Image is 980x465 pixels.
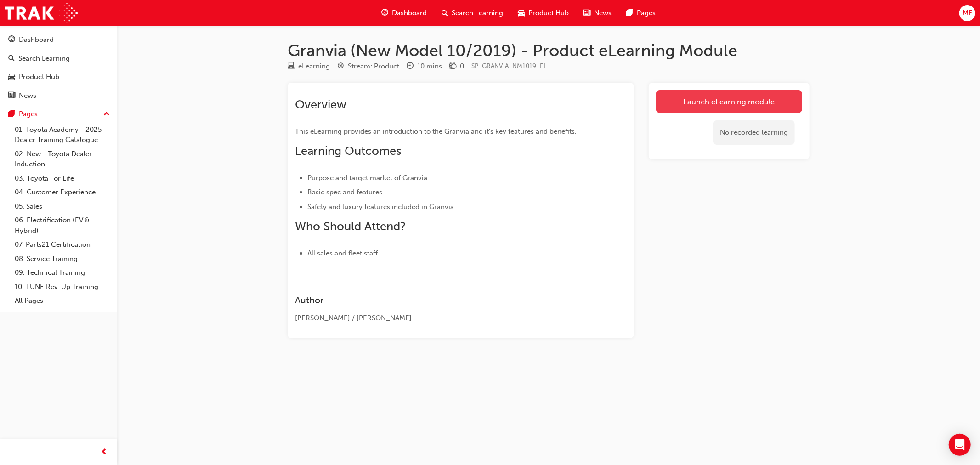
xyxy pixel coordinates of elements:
[11,294,113,308] a: All Pages
[8,73,15,81] span: car-icon
[295,97,346,112] span: Overview
[307,188,382,196] span: Basic spec and features
[407,61,442,72] div: Duration
[288,62,295,71] span: learningResourceType_ELEARNING-icon
[8,55,15,63] span: search-icon
[337,62,344,71] span: target-icon
[528,8,569,18] span: Product Hub
[392,8,427,18] span: Dashboard
[442,7,448,19] span: search-icon
[295,313,594,323] div: [PERSON_NAME] / [PERSON_NAME]
[619,4,663,23] a: pages-iconPages
[11,238,113,252] a: 07. Parts21 Certification
[307,203,454,211] span: Safety and luxury features included in Granvia
[510,4,576,23] a: car-iconProduct Hub
[8,36,15,44] span: guage-icon
[434,4,510,23] a: search-iconSearch Learning
[8,92,15,100] span: news-icon
[963,8,972,18] span: MF
[19,109,38,119] div: Pages
[626,7,633,19] span: pages-icon
[4,87,113,104] a: News
[4,106,113,123] button: Pages
[583,7,590,19] span: news-icon
[103,108,110,120] span: up-icon
[11,185,113,199] a: 04. Customer Experience
[4,50,113,67] a: Search Learning
[4,31,113,48] a: Dashboard
[576,4,619,23] a: news-iconNews
[11,199,113,214] a: 05. Sales
[295,127,577,136] span: This eLearning provides an introduction to the Granvia and it's key features and benefits.
[407,62,414,71] span: clock-icon
[4,29,113,106] button: DashboardSearch LearningProduct HubNews
[11,266,113,280] a: 09. Technical Training
[11,123,113,147] a: 01. Toyota Academy - 2025 Dealer Training Catalogue
[11,213,113,238] a: 06. Electrification (EV & Hybrid)
[11,171,113,186] a: 03. Toyota For Life
[295,219,406,233] span: Who Should Attend?
[594,8,612,18] span: News
[298,61,330,72] div: eLearning
[18,53,70,64] div: Search Learning
[518,7,525,19] span: car-icon
[449,61,464,72] div: Price
[949,434,971,456] div: Open Intercom Messenger
[101,447,108,458] span: prev-icon
[452,8,503,18] span: Search Learning
[5,3,78,23] img: Trak
[348,61,399,72] div: Stream: Product
[337,61,399,72] div: Stream
[307,249,378,257] span: All sales and fleet staff
[11,252,113,266] a: 08. Service Training
[460,61,464,72] div: 0
[295,295,594,306] h3: Author
[8,110,15,119] span: pages-icon
[656,90,802,113] a: Launch eLearning module
[19,91,36,101] div: News
[959,5,975,21] button: MF
[374,4,434,23] a: guage-iconDashboard
[11,147,113,171] a: 02. New - Toyota Dealer Induction
[381,7,388,19] span: guage-icon
[19,34,54,45] div: Dashboard
[417,61,442,72] div: 10 mins
[4,68,113,85] a: Product Hub
[307,174,427,182] span: Purpose and target market of Granvia
[11,280,113,294] a: 10. TUNE Rev-Up Training
[288,40,810,61] h1: Granvia (New Model 10/2019) - Product eLearning Module
[449,62,456,71] span: money-icon
[637,8,656,18] span: Pages
[288,61,330,72] div: Type
[19,72,59,82] div: Product Hub
[295,144,401,158] span: Learning Outcomes
[713,120,795,145] div: No recorded learning
[471,62,547,70] span: Learning resource code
